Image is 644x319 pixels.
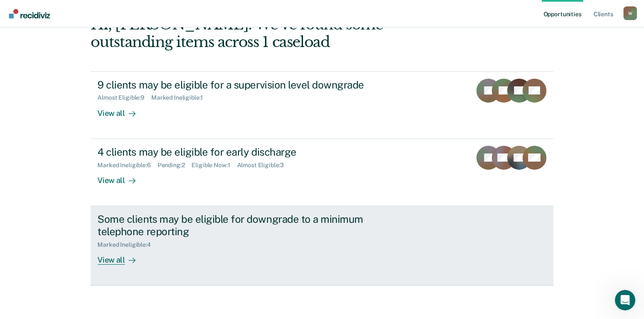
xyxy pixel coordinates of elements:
[97,146,397,158] div: 4 clients may be eligible for early discharge
[91,71,553,139] a: 9 clients may be eligible for a supervision level downgradeAlmost Eligible:9Marked Ineligible:1Vi...
[615,290,635,310] iframe: Intercom live chat
[97,168,145,185] div: View all
[97,79,397,91] div: 9 clients may be eligible for a supervision level downgrade
[97,241,157,248] div: Marked Ineligible : 4
[151,94,210,101] div: Marked Ineligible : 1
[97,94,151,101] div: Almost Eligible : 9
[97,248,145,265] div: View all
[97,101,145,118] div: View all
[623,6,637,20] button: Profile dropdown button
[623,6,637,20] div: W
[91,16,461,51] div: Hi, [PERSON_NAME]. We’ve found some outstanding items across 1 caseload
[158,162,192,169] div: Pending : 2
[9,9,50,18] img: Recidiviz
[192,162,237,169] div: Eligible Now : 1
[97,213,397,238] div: Some clients may be eligible for downgrade to a minimum telephone reporting
[237,162,291,169] div: Almost Eligible : 3
[91,206,553,286] a: Some clients may be eligible for downgrade to a minimum telephone reportingMarked Ineligible:4Vie...
[91,139,553,206] a: 4 clients may be eligible for early dischargeMarked Ineligible:6Pending:2Eligible Now:1Almost Eli...
[97,162,157,169] div: Marked Ineligible : 6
